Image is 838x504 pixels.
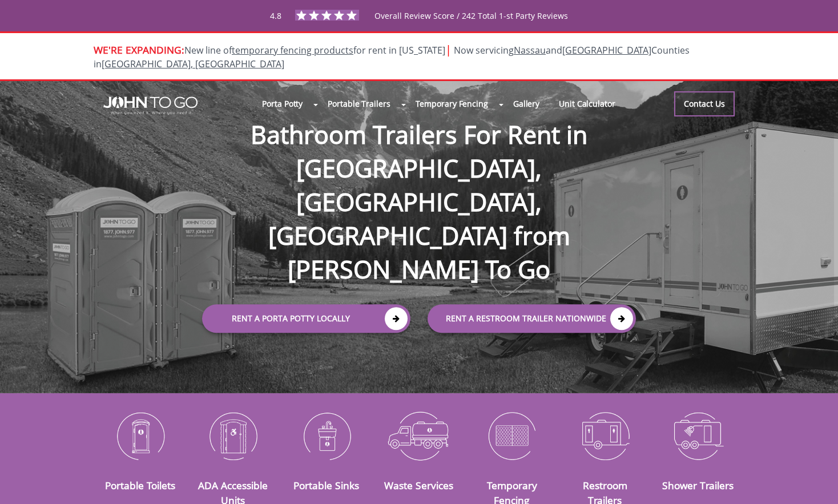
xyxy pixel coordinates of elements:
a: temporary fencing products [232,44,353,57]
a: Portable Trailers [318,91,400,116]
span: New line of for rent in [US_STATE] [94,44,690,71]
img: Waste-Services-icon_N.png [381,406,457,465]
span: 4.8 [270,10,281,21]
img: Temporary-Fencing-cion_N.png [474,406,550,465]
img: JOHN to go [103,96,198,115]
span: Overall Review Score / 242 Total 1-st Party Reviews [374,10,568,44]
a: [GEOGRAPHIC_DATA] [562,44,651,57]
span: WE'RE EXPANDING: [94,43,184,57]
img: Portable-Toilets-icon_N.png [102,406,178,465]
a: Portable Sinks [293,478,359,492]
a: Nassau [514,44,546,57]
a: Rent a Porta Potty Locally [202,304,410,333]
a: Gallery [503,91,549,116]
a: Porta Potty [252,91,312,116]
a: Contact Us [674,91,735,116]
a: Temporary Fencing [406,91,498,116]
span: | [445,42,452,57]
a: Unit Calculator [549,91,625,116]
img: Restroom-Trailers-icon_N.png [567,406,643,465]
a: rent a RESTROOM TRAILER Nationwide [428,304,636,333]
img: Shower-Trailers-icon_N.png [660,406,736,465]
a: Portable Toilets [105,478,175,492]
h1: Bathroom Trailers For Rent in [GEOGRAPHIC_DATA], [GEOGRAPHIC_DATA], [GEOGRAPHIC_DATA] from [PERSO... [191,81,647,287]
a: [GEOGRAPHIC_DATA], [GEOGRAPHIC_DATA] [102,58,284,70]
img: Portable-Sinks-icon_N.png [288,406,364,465]
img: ADA-Accessible-Units-icon_N.png [195,406,271,465]
a: Shower Trailers [662,478,734,492]
a: Waste Services [384,478,453,492]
